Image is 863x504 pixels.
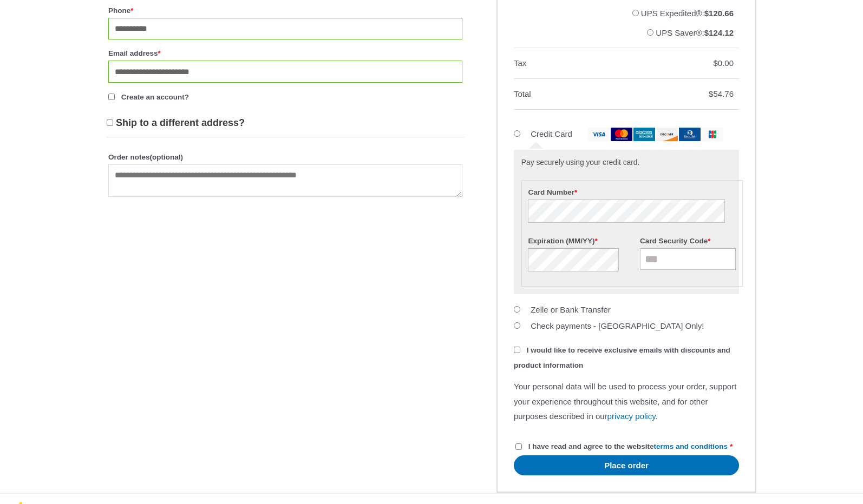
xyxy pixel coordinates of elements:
label: Card Security Code [640,234,736,248]
input: I would like to receive exclusive emails with discounts and product information [514,347,520,353]
label: Check payments - [GEOGRAPHIC_DATA] Only! [531,321,704,330]
label: Card Number [528,185,736,200]
button: Place order [514,455,739,475]
span: $ [704,9,709,18]
bdi: 0.00 [713,58,734,68]
input: Create an account? [108,94,115,100]
span: $ [709,89,713,98]
th: Tax [514,48,607,79]
fieldset: Payment Info [521,180,743,287]
img: visa [588,128,610,141]
span: I would like to receive exclusive emails with discounts and product information [514,346,730,369]
label: Zelle or Bank Transfer [531,305,611,314]
label: UPS Expedited®: [641,9,734,18]
a: privacy policy [607,412,656,421]
img: mastercard [611,128,632,141]
input: Ship to a different address? [107,120,113,126]
a: terms and conditions [654,442,728,450]
label: Phone [108,3,462,18]
p: Pay securely using your credit card. [521,157,731,169]
span: Create an account? [121,93,189,101]
label: Expiration (MM/YY) [528,234,624,248]
img: amex [633,128,655,141]
bdi: 120.66 [704,9,734,18]
p: Your personal data will be used to process your order, support your experience throughout this we... [514,379,739,425]
label: Credit Card [531,129,723,138]
label: UPS Saver®: [656,28,734,37]
span: (optional) [150,153,183,161]
th: Total [514,79,607,110]
span: I have read and agree to the website [528,442,728,450]
abbr: required [730,442,733,450]
span: Ship to a different address? [116,117,245,128]
label: Email address [108,46,462,61]
bdi: 54.76 [709,89,734,98]
span: $ [704,28,709,37]
input: I have read and agree to the websiteterms and conditions * [515,443,522,450]
img: discover [656,128,678,141]
bdi: 124.12 [704,28,734,37]
span: $ [713,58,717,68]
img: jcb [702,128,723,141]
label: Order notes [108,150,462,164]
img: dinersclub [679,128,701,141]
